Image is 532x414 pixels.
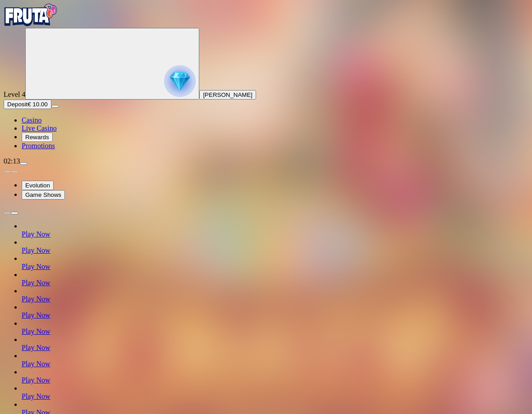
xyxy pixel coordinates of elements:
[4,157,20,165] span: 02:13
[11,212,18,214] button: next slide
[22,279,50,287] a: Play Now
[199,90,256,100] button: [PERSON_NAME]
[4,91,25,98] span: Level 4
[4,170,11,173] button: prev slide
[4,100,51,109] button: Depositplus icon€ 10.00
[25,28,199,100] button: reward progress
[22,263,50,270] a: Play Now
[22,190,65,200] button: Game Shows
[20,162,27,165] button: menu
[4,20,58,27] a: Fruta
[22,328,50,335] a: Play Now
[11,170,18,173] button: next slide
[25,182,50,189] span: Evolution
[203,91,252,98] span: [PERSON_NAME]
[22,116,41,124] a: Casino
[22,132,53,142] button: Rewards
[4,212,11,214] button: prev slide
[28,101,47,108] span: € 10.00
[4,116,528,150] nav: Main menu
[22,246,50,254] a: Play Now
[22,392,50,400] a: Play Now
[25,191,61,198] span: Game Shows
[51,105,59,108] button: menu
[22,311,50,319] a: Play Now
[22,181,54,190] button: Evolution
[22,295,50,303] a: Play Now
[22,344,50,351] a: Play Now
[22,142,55,150] a: Promotions
[164,65,196,97] img: reward progress
[22,230,50,238] a: Play Now
[4,4,58,26] img: Fruta
[22,124,57,132] a: Live Casino
[22,376,50,384] a: Play Now
[4,4,528,150] nav: Primary
[7,101,28,108] span: Deposit
[22,360,50,368] a: Play Now
[25,134,49,141] span: Rewards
